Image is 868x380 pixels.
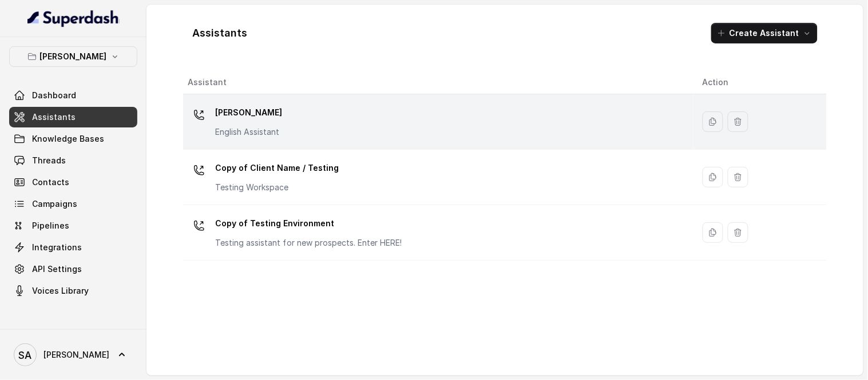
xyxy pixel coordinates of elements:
span: Knowledge Bases [32,133,104,145]
p: [PERSON_NAME] [40,50,107,63]
a: Integrations [9,237,137,258]
a: [PERSON_NAME] [9,339,137,371]
span: Integrations [32,242,82,253]
th: Assistant [183,71,693,94]
a: Voices Library [9,281,137,301]
a: Pipelines [9,215,137,236]
span: Campaigns [32,198,77,210]
button: Create Assistant [711,23,818,43]
span: Voices Library [32,285,89,297]
a: Knowledge Bases [9,129,137,149]
p: Testing assistant for new prospects. Enter HERE! [215,237,402,249]
a: Assistants [9,107,137,127]
a: Contacts [9,172,137,193]
span: Contacts [32,177,69,188]
span: Pipelines [32,220,69,231]
button: [PERSON_NAME] [9,46,137,67]
span: [PERSON_NAME] [43,349,109,361]
th: Action [693,71,827,94]
p: [PERSON_NAME] [215,103,282,122]
span: API Settings [32,263,82,275]
a: Campaigns [9,194,137,214]
a: Threads [9,150,137,171]
text: SA [19,349,32,361]
img: light.svg [27,9,120,27]
span: Dashboard [32,90,76,101]
a: Dashboard [9,85,137,106]
span: Assistants [32,111,76,123]
p: Copy of Testing Environment [215,214,402,233]
p: Testing Workspace [215,182,339,193]
a: API Settings [9,259,137,279]
p: Copy of Client Name / Testing [215,159,339,177]
p: English Assistant [215,126,282,138]
h1: Assistants [192,24,247,42]
span: Threads [32,155,66,166]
